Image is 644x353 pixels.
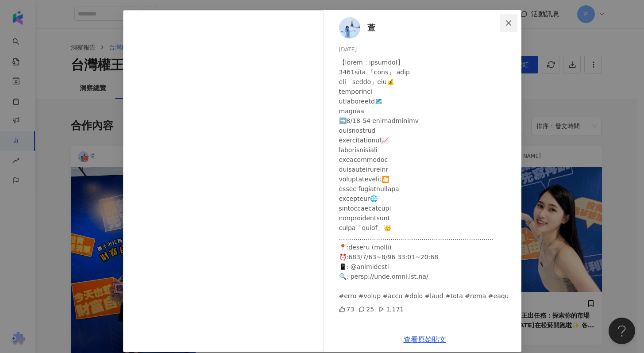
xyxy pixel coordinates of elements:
[339,304,355,314] div: 73
[500,14,517,32] button: Close
[404,335,446,344] a: 查看原始貼文
[339,46,514,54] div: [DATE]
[505,19,512,27] span: close
[339,58,514,301] div: 【lorem：ipsumdol】 3461sita 「cons」 adip eli「seddo」eiu💰 temporinci utlaboreetd🗺️ magnaa ➡️8/18-54 en...
[339,17,502,38] a: KOL Avatar萱
[367,22,375,34] span: 萱
[378,304,404,314] div: 1,171
[339,17,360,38] img: KOL Avatar
[359,304,374,314] div: 25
